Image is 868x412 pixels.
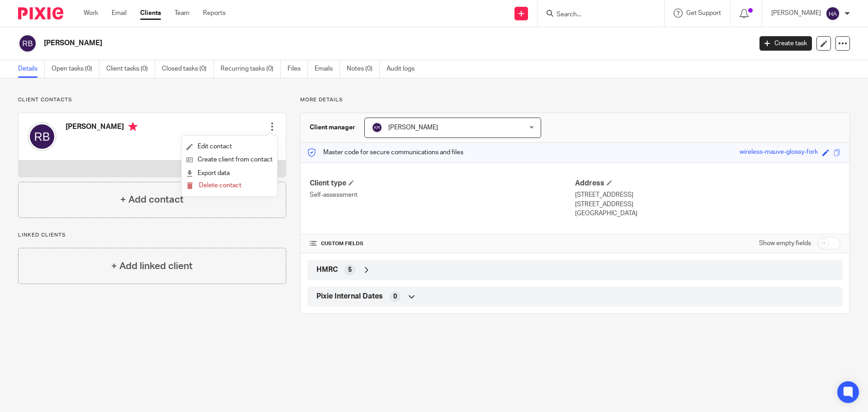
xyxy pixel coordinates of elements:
[556,11,637,19] input: Search
[310,190,575,199] p: Self-assessment
[300,96,850,104] p: More details
[203,9,226,18] a: Reports
[393,292,397,301] span: 0
[186,140,273,153] a: Edit contact
[221,60,281,78] a: Recurring tasks (0)
[310,179,575,188] h4: Client type
[575,179,840,188] h4: Address
[175,9,189,18] a: Team
[186,153,273,166] a: Create client from contact
[316,292,383,301] span: Pixie Internal Dates
[44,38,605,48] h2: [PERSON_NAME]
[771,9,821,18] p: [PERSON_NAME]
[128,122,137,131] i: Primary
[140,9,161,18] a: Clients
[186,167,273,180] a: Export data
[186,180,241,192] button: Delete contact
[575,200,840,209] p: [STREET_ADDRESS]
[315,60,340,78] a: Emails
[106,60,155,78] a: Client tasks (0)
[316,265,338,275] span: HMRC
[18,7,63,19] img: Pixie
[18,34,37,53] img: svg%3E
[826,6,840,21] img: svg%3E
[84,9,98,18] a: Work
[52,60,99,78] a: Open tasks (0)
[387,60,421,78] a: Audit logs
[310,123,355,132] h3: Client manager
[199,182,241,189] span: Delete contact
[388,124,438,131] span: [PERSON_NAME]
[759,36,812,51] a: Create task
[759,239,811,248] label: Show empty fields
[18,96,286,104] p: Client contacts
[575,209,840,218] p: [GEOGRAPHIC_DATA]
[372,122,382,133] img: svg%3E
[740,147,818,158] div: wireless-mauve-glossy-fork
[348,265,352,275] span: 5
[120,193,184,207] h4: + Add contact
[18,60,45,78] a: Details
[66,122,137,133] h4: [PERSON_NAME]
[686,10,721,16] span: Get Support
[112,9,127,18] a: Email
[310,240,575,247] h4: CUSTOM FIELDS
[288,60,308,78] a: Files
[307,148,463,157] p: Master code for secure communications and files
[162,60,214,78] a: Closed tasks (0)
[28,122,57,151] img: svg%3E
[575,190,840,199] p: [STREET_ADDRESS]
[111,259,193,273] h4: + Add linked client
[347,60,380,78] a: Notes (0)
[18,232,286,239] p: Linked clients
